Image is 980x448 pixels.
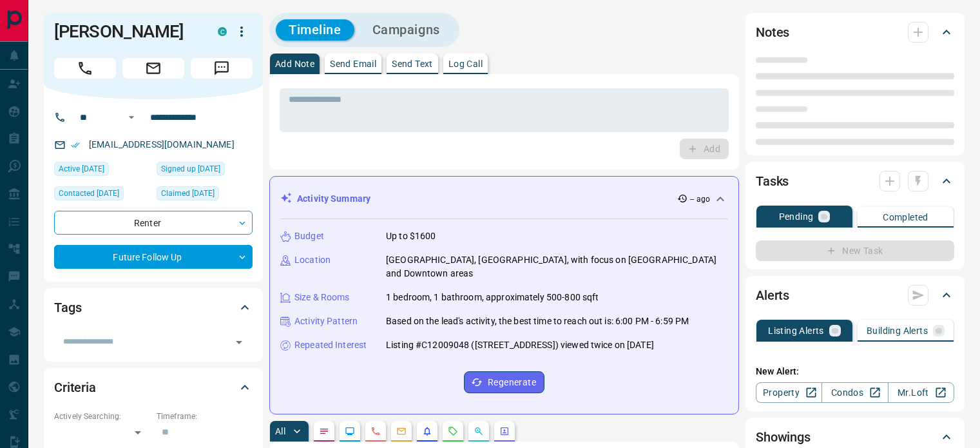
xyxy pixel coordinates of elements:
a: [EMAIL_ADDRESS][DOMAIN_NAME] [89,139,235,150]
h2: Tags [54,297,81,318]
span: Contacted [DATE] [59,187,119,200]
div: Alerts [756,280,954,311]
div: Sat May 07 2022 [157,162,253,180]
svg: Emails [396,426,407,436]
p: Size & Rooms [294,291,350,304]
p: Log Call [448,59,483,68]
svg: Listing Alerts [422,426,432,436]
p: Send Text [392,59,433,68]
svg: Requests [448,426,458,436]
svg: Email Verified [71,141,80,150]
div: Tue Sep 09 2025 [54,186,150,204]
p: Send Email [330,59,376,68]
p: New Alert: [756,365,954,378]
a: Mr.Loft [888,382,954,403]
p: [GEOGRAPHIC_DATA], [GEOGRAPHIC_DATA], with focus on [GEOGRAPHIC_DATA] and Downtown areas [386,253,728,280]
p: Add Note [275,59,314,68]
p: Pending [779,212,814,221]
div: Activity Summary-- ago [280,187,728,211]
h2: Tasks [756,171,789,191]
div: Tags [54,292,253,323]
svg: Opportunities [474,426,484,436]
p: Budget [294,229,324,243]
div: Future Follow Up [54,245,253,269]
button: Campaigns [360,19,453,41]
span: Email [122,58,184,79]
p: Based on the lead's activity, the best time to reach out is: 6:00 PM - 6:59 PM [386,315,689,328]
svg: Agent Actions [499,426,510,436]
h2: Alerts [756,285,789,306]
span: Claimed [DATE] [161,187,215,200]
p: Timeframe: [157,411,253,422]
h2: Showings [756,427,811,447]
p: Building Alerts [867,326,928,335]
button: Regenerate [464,371,544,393]
h2: Notes [756,22,789,43]
p: Repeated Interest [294,338,367,352]
div: condos.ca [218,27,227,36]
button: Open [230,333,248,351]
div: Criteria [54,372,253,403]
svg: Lead Browsing Activity [345,426,355,436]
h1: [PERSON_NAME] [54,21,198,42]
p: -- ago [690,193,710,205]
div: Mon Aug 25 2025 [157,186,253,204]
p: Listing Alerts [768,326,824,335]
span: Message [191,58,253,79]
button: Timeline [276,19,354,41]
span: Call [54,58,116,79]
span: Signed up [DATE] [161,162,220,175]
h2: Criteria [54,377,96,398]
div: Renter [54,211,253,235]
p: Listing #C12009048 ([STREET_ADDRESS]) viewed twice on [DATE] [386,338,654,352]
div: Fri Sep 05 2025 [54,162,150,180]
p: All [275,427,285,436]
p: Activity Pattern [294,315,358,328]
a: Condos [821,382,888,403]
p: 1 bedroom, 1 bathroom, approximately 500-800 sqft [386,291,599,304]
p: Location [294,253,331,267]
a: Property [756,382,822,403]
span: Active [DATE] [59,162,104,175]
div: Notes [756,17,954,48]
p: Up to $1600 [386,229,436,243]
div: Tasks [756,166,954,197]
svg: Calls [370,426,381,436]
p: Completed [883,213,928,222]
button: Open [124,110,139,125]
p: Activity Summary [297,192,370,206]
p: Actively Searching: [54,411,150,422]
svg: Notes [319,426,329,436]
